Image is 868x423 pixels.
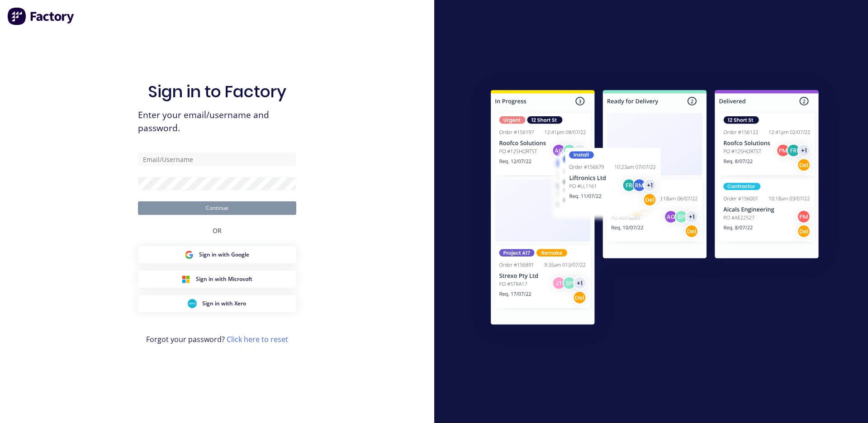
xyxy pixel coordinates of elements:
button: Google Sign inSign in with Google [138,246,296,263]
span: Sign in with Google [199,251,249,259]
img: Microsoft Sign in [181,275,190,284]
img: Factory [7,7,75,25]
input: Email/Username [138,152,296,166]
span: Forgot your password? [146,334,288,345]
button: Xero Sign inSign in with Xero [138,295,296,312]
a: Click here to reset [227,334,288,344]
button: Microsoft Sign inSign in with Microsoft [138,271,296,288]
img: Xero Sign in [188,299,197,308]
span: Sign in with Xero [202,299,246,308]
button: Continue [138,201,296,215]
span: Enter your email/username and password. [138,109,296,135]
div: OR [213,215,222,246]
h1: Sign in to Factory [148,82,286,101]
img: Sign in [471,72,839,346]
span: Sign in with Microsoft [196,275,252,283]
img: Google Sign in [185,250,194,259]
